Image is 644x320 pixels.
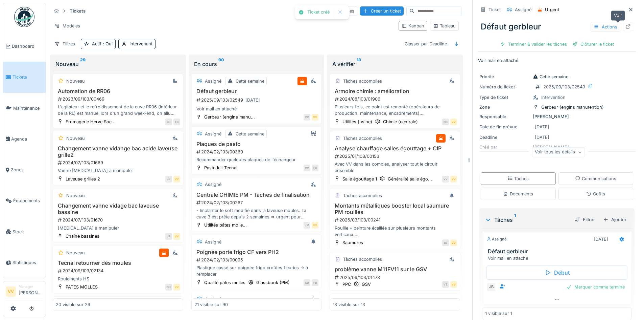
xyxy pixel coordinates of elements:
div: Actions [591,22,620,32]
div: Chaîne bassines [66,233,99,239]
div: Nouveau [66,135,85,142]
div: - Implanter le soft modifié dans la laveuse moules. La cuve 3 est prête depuis 2 semaines => urge... [194,207,319,220]
div: Plusieurs fois, ce point est remonté (opérateurs de production, maintenance, encadrements). Le bu... [333,104,457,116]
sup: 90 [218,60,224,68]
div: JP [165,233,172,240]
h3: Poignée porte frigo CF vers PH2 [194,249,319,255]
div: Généralité salle égo... [388,176,432,182]
h3: Centrale CHIMIE PM - Tâches de finalisation [194,192,319,198]
div: Tâches accomplies [343,192,382,199]
div: Terminer & valider les tâches [497,40,570,49]
div: [PERSON_NAME] [479,113,635,120]
h3: Plaques de pasto [194,141,319,147]
a: Zones [3,154,46,185]
div: 2025/09/103/02549 [543,84,585,90]
div: DU [165,284,172,291]
div: Qualité pâtes molles [204,279,245,286]
a: VV Manager[PERSON_NAME] [6,284,43,300]
div: FB [312,165,318,171]
h3: Défaut gerbleur [488,248,629,255]
div: L'agitateur et le refroidissement de la cuve RR06 (intérieur de la RL) est manuel lors d'un grand... [56,104,180,116]
a: Maintenance [3,93,46,124]
div: Filtrer [572,215,598,224]
a: Stock [3,216,46,247]
a: Équipements [3,185,46,216]
div: Défaut gerbleur [478,18,636,36]
div: [DATE] [594,236,608,242]
div: Voir mail en attaché [488,255,629,261]
div: Tâches accomplies [343,256,382,262]
div: PPC [342,281,351,287]
div: 2024/07/103/01670 [57,217,180,223]
div: Saumures [342,239,363,246]
div: CD [304,279,310,286]
div: Tâches [485,216,569,224]
div: En cours [194,60,319,68]
div: JM [304,222,310,229]
h3: Analyse chauffage salles égouttage + CIP [333,145,457,152]
span: : Oui [101,41,113,46]
a: Dashboard [3,31,46,62]
div: 2023/09/103/00469 [57,96,180,102]
div: Ajouter [600,215,629,224]
div: Assigné [486,236,507,242]
div: Classer par Deadline [402,39,450,49]
div: Zone [479,104,530,110]
h3: Changement vanne vidange bac acide laveuse grille2 [56,145,180,158]
p: Voir mail en attaché [478,57,636,64]
div: 1 visible sur 1 [485,310,512,317]
div: Chimie (centrale) [383,119,418,125]
div: Vanne [MEDICAL_DATA] à manipuler [56,167,180,174]
div: VV [173,233,180,240]
div: Nouveau [66,250,85,256]
h3: problème vanne M11FV11 sur le GSV [333,266,457,273]
div: Nouveau [66,192,85,199]
div: Marquer comme terminé [564,282,627,292]
div: GB [165,119,172,125]
div: Nouveau [55,60,181,68]
div: FB [173,119,180,125]
div: Tâches accomplies [343,78,382,84]
div: Responsable [479,113,530,120]
div: Deadline [479,134,530,141]
div: JP [165,176,172,183]
li: VV [6,286,16,297]
div: Documents [503,191,533,197]
div: Actif [92,41,113,47]
h3: Montants métalliques booster local saumure PM rouillés [333,202,457,215]
div: PATES MOLLES [66,284,98,290]
div: Pasto lait Tecnal [204,165,237,171]
div: Rouille + peinture écaillée sur plusieurs montants verticaux. voir pour modifier les support en i... [333,225,457,238]
div: Communications [575,175,616,182]
div: 2024/08/103/01906 [334,96,457,102]
div: 2024/02/103/00360 [196,149,319,155]
sup: 29 [80,60,86,68]
div: Début [486,265,627,280]
div: Voir mail en attaché [194,106,319,112]
div: Assigné [205,181,221,188]
div: Numéro de ticket [479,84,530,90]
div: JB [486,282,496,292]
span: Tickets [13,74,43,80]
div: Modèles [51,21,83,31]
div: Type de ticket [479,94,530,101]
div: Manager [19,284,43,289]
div: Glassbook (PM) [256,279,290,286]
h3: Changement vanne vidage bac laveuse bassine [56,202,180,215]
div: 2024/02/103/00267 [196,199,319,206]
a: Tickets [3,62,46,92]
div: Nouveau [66,78,85,84]
div: FB [312,279,318,286]
div: Voir tous les détails [532,147,585,157]
span: Agenda [11,136,43,142]
div: 2024/02/103/00095 [196,257,319,263]
div: VV [304,114,310,121]
div: VV [304,165,310,171]
div: Assigné [515,6,531,13]
div: Assigné [205,296,221,302]
div: Filtres [51,39,78,49]
div: NG [442,119,449,125]
a: Statistiques [3,247,46,278]
span: Maintenance [13,105,43,111]
div: TD [442,239,449,246]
